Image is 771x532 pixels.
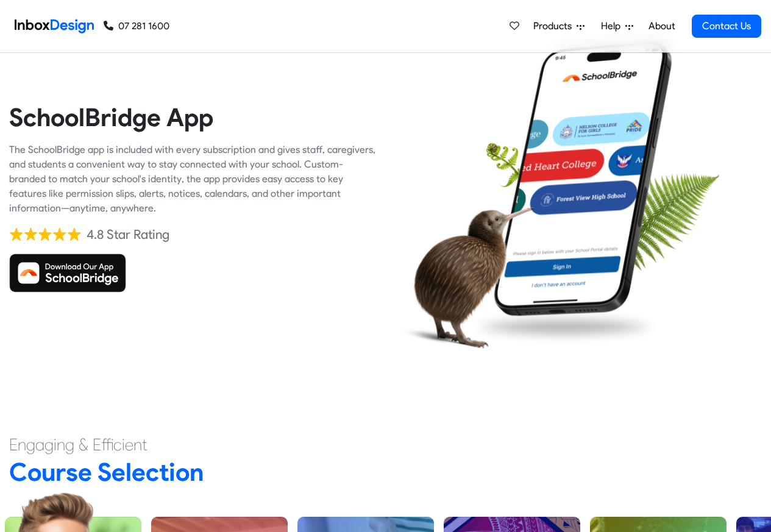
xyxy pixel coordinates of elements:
[692,15,761,38] a: Contact Us
[104,19,169,34] a: 07 281 1600
[601,19,625,34] span: Help
[394,188,533,360] img: kiwi_bird.png
[9,456,762,488] h2: Course Selection
[645,14,678,38] a: About
[9,102,377,133] heading: SchoolBridge App
[596,14,638,38] a: Help
[87,225,169,244] div: 4.8 Star Rating
[488,41,678,317] img: phone.png
[467,306,661,347] img: shadow.png
[9,434,762,456] h4: Engaging & Efficient
[528,14,589,38] a: Products
[9,143,377,216] div: The SchoolBridge app is included with every subscription and gives staff, caregivers, and student...
[533,19,577,34] span: Products
[9,254,126,293] img: Download SchoolBridge App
